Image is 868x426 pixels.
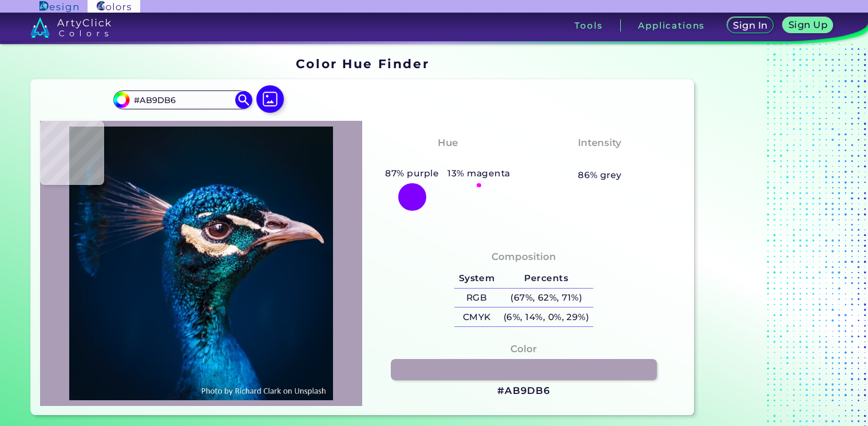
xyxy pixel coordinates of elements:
a: Sign In [727,17,774,33]
h3: Applications [638,21,705,30]
h5: Percents [499,269,593,288]
h4: Intensity [578,135,621,151]
h5: RGB [454,289,499,307]
h5: 86% grey [578,168,622,183]
h3: #AB9DB6 [497,384,550,398]
h5: Sign In [733,21,767,30]
h5: 87% purple [381,166,443,181]
h5: Sign Up [788,20,827,29]
h3: Pale [584,152,616,166]
h4: Hue [438,135,458,151]
iframe: Advertisement [699,53,842,420]
h5: (6%, 14%, 0%, 29%) [499,307,593,326]
h4: Composition [492,249,556,265]
h1: Color Hue Finder [296,55,429,72]
img: icon picture [256,85,284,113]
h5: CMYK [454,307,499,326]
input: type color.. [130,92,236,108]
img: img_pavlin.jpg [46,127,357,400]
h5: System [454,269,499,288]
img: icon search [235,91,252,108]
h5: (67%, 62%, 71%) [499,289,593,307]
img: logo_artyclick_colors_white.svg [30,17,111,38]
h4: Color [510,341,537,357]
h3: Pinkish Purple [403,152,493,166]
h5: 13% magenta [443,166,515,181]
h3: Tools [574,21,603,30]
img: ArtyClick Design logo [39,1,78,12]
a: Sign Up [783,17,833,33]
